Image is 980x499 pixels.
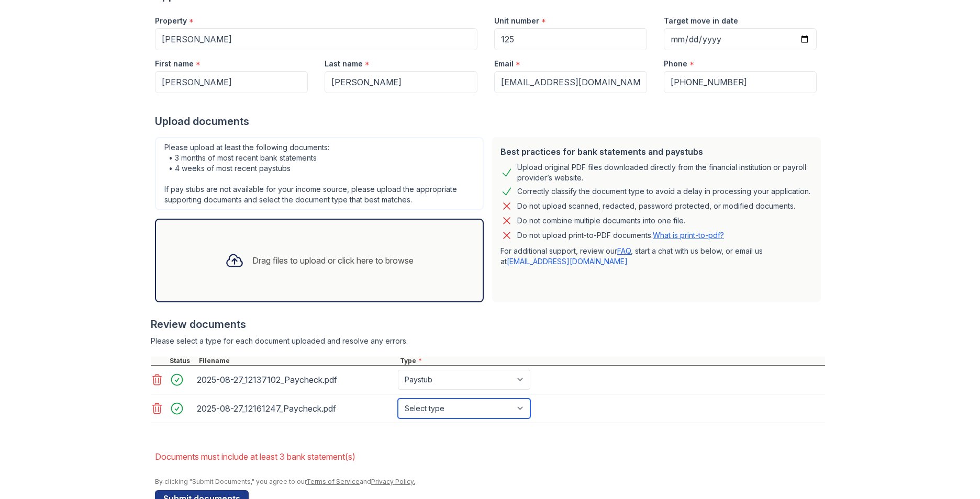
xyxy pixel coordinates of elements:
[197,357,398,365] div: Filename
[494,16,539,26] label: Unit number
[155,446,825,467] li: Documents must include at least 3 bank statement(s)
[155,137,484,210] div: Please upload at least the following documents: • 3 months of most recent bank statements • 4 wee...
[168,357,197,365] div: Status
[151,317,825,332] div: Review documents
[197,371,394,388] div: 2025-08-27_12137102_Paycheck.pdf
[517,185,810,198] div: Correctly classify the document type to avoid a delay in processing your application.
[517,162,812,183] div: Upload original PDF files downloaded directly from the financial institution or payroll provider’...
[664,16,738,26] label: Target move in date
[371,478,415,485] a: Privacy Policy.
[517,200,795,212] div: Do not upload scanned, redacted, password protected, or modified documents.
[155,59,194,69] label: First name
[494,59,514,69] label: Email
[306,478,360,485] a: Terms of Service
[500,145,812,158] div: Best practices for bank statements and paystubs
[653,231,724,240] a: What is print-to-pdf?
[617,246,631,255] a: FAQ
[325,59,363,69] label: Last name
[197,400,394,417] div: 2025-08-27_12161247_Paycheck.pdf
[500,246,812,267] p: For additional support, review our , start a chat with us below, or email us at
[664,59,687,69] label: Phone
[155,114,825,129] div: Upload documents
[398,357,825,365] div: Type
[517,230,724,241] p: Do not upload print-to-PDF documents.
[155,478,825,486] div: By clicking "Submit Documents," you agree to our and
[252,254,414,267] div: Drag files to upload or click here to browse
[151,336,825,346] div: Please select a type for each document uploaded and resolve any errors.
[155,16,187,26] label: Property
[517,214,685,227] div: Do not combine multiple documents into one file.
[507,257,628,266] a: [EMAIL_ADDRESS][DOMAIN_NAME]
